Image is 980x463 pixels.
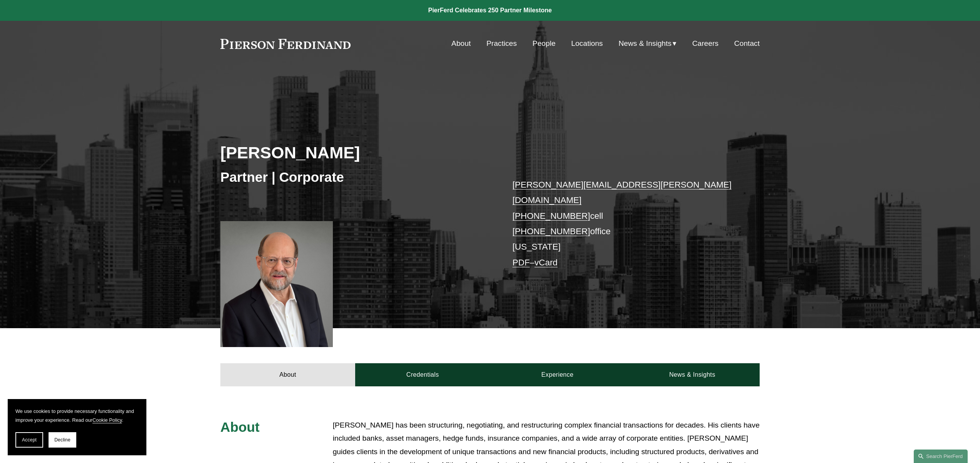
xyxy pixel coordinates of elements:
a: Credentials [355,363,490,386]
a: About [220,363,355,386]
a: Experience [490,363,625,386]
a: People [532,36,555,51]
a: [PERSON_NAME][EMAIL_ADDRESS][PERSON_NAME][DOMAIN_NAME] [512,180,732,205]
a: Contact [734,36,760,51]
h3: Partner | Corporate [220,169,490,186]
a: News & Insights [625,363,760,386]
a: Search this site [914,450,968,463]
a: About [451,36,471,51]
a: Locations [571,36,603,51]
button: Decline [49,432,76,448]
a: Cookie Policy [92,417,122,423]
section: Cookie banner [8,399,146,455]
a: PDF [512,258,530,267]
span: About [220,419,260,434]
a: [PHONE_NUMBER] [512,211,590,221]
span: News & Insights [619,37,672,50]
a: Practices [487,36,517,51]
span: Accept [22,437,37,443]
a: [PHONE_NUMBER] [512,226,590,236]
button: Accept [15,432,43,448]
p: cell office [US_STATE] – [512,177,737,270]
a: Careers [692,36,718,51]
span: Decline [54,437,70,443]
a: folder dropdown [619,36,677,51]
a: vCard [535,258,558,267]
p: We use cookies to provide necessary functionality and improve your experience. Read our . [15,407,139,424]
h2: [PERSON_NAME] [220,143,490,163]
